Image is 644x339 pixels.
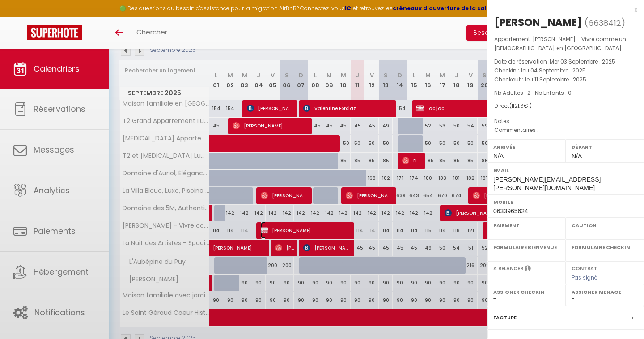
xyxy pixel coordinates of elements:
p: Checkin : [494,66,637,75]
span: Jeu 11 Septembre . 2025 [523,76,586,83]
span: Jeu 04 Septembre . 2025 [519,67,586,74]
label: Départ [572,143,638,152]
span: - [512,117,515,125]
label: Assigner Menage [572,288,638,297]
label: Paiement [493,221,560,230]
div: [PERSON_NAME] [494,15,582,30]
p: Checkout : [494,75,637,84]
label: Contrat [572,265,597,271]
span: 0633965624 [493,208,528,215]
span: ( € ) [509,102,532,110]
div: Direct [494,102,637,110]
label: Email [493,166,638,175]
label: Facture [493,313,517,322]
span: N/A [572,153,582,160]
span: Mer 03 Septembre . 2025 [550,58,615,65]
span: N/A [493,153,504,160]
label: Caution [572,221,638,230]
iframe: Chat [606,299,637,332]
span: [PERSON_NAME] - Vivre comme un [DEMOGRAPHIC_DATA] en [GEOGRAPHIC_DATA] [494,35,626,52]
span: [PERSON_NAME][EMAIL_ADDRESS][PERSON_NAME][DOMAIN_NAME] [493,176,601,191]
label: Formulaire Bienvenue [493,243,560,252]
span: ( ) [585,17,625,29]
span: 6638412 [588,17,621,29]
span: Nb Adultes : 2 - [494,89,572,97]
p: Appartement : [494,35,637,53]
p: Commentaires : [494,126,637,135]
button: Ouvrir le widget de chat LiveChat [7,4,34,30]
span: 1121.6 [512,102,524,110]
label: Assigner Checkin [493,288,560,297]
label: A relancer [493,265,523,272]
label: Arrivée [493,143,560,152]
span: Nb Enfants : 0 [535,89,572,97]
div: x [487,4,637,15]
label: Mobile [493,198,638,207]
span: - [538,126,542,134]
label: Formulaire Checkin [572,243,638,252]
p: Date de réservation : [494,57,637,66]
span: Pas signé [572,274,597,281]
i: Sélectionner OUI si vous souhaiter envoyer les séquences de messages post-checkout [525,265,531,275]
p: Notes : [494,117,637,126]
